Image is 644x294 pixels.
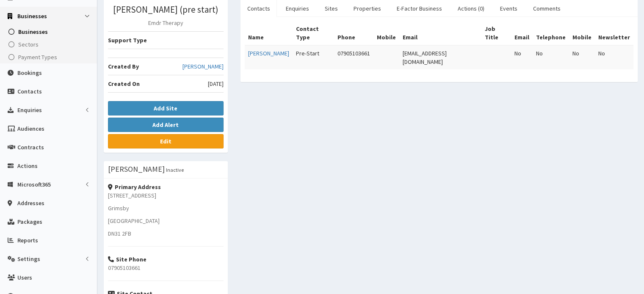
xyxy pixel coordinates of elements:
p: [GEOGRAPHIC_DATA] [108,217,224,225]
b: Support Type [108,36,147,44]
td: [EMAIL_ADDRESS][DOMAIN_NAME] [399,45,481,69]
b: Created On [108,80,140,88]
a: Payment Types [2,51,97,63]
th: Contact Type [293,21,334,45]
span: Packages [17,218,42,225]
th: Mobile [373,21,399,45]
span: Contracts [17,143,44,151]
span: Contacts [17,88,42,95]
th: Email [399,21,481,45]
p: Emdr Therapy [108,19,224,27]
td: No [595,45,633,69]
h3: [PERSON_NAME] (pre start) [108,5,224,14]
p: [STREET_ADDRESS] [108,191,224,200]
td: 07905103661 [334,45,373,69]
th: Newsletter [595,21,633,45]
strong: Site Phone [108,256,146,263]
p: Grimsby [108,204,224,212]
span: Users [17,274,32,281]
a: Sectors [2,38,97,51]
span: Bookings [17,69,42,77]
span: Audiences [17,125,44,132]
a: Businesses [2,25,97,38]
span: Microsoft365 [17,181,51,188]
td: No [511,45,533,69]
span: Sectors [18,41,39,48]
b: Created By [108,63,139,70]
span: Businesses [17,12,47,20]
td: No [569,45,595,69]
small: Inactive [166,167,184,173]
a: [PERSON_NAME] [248,49,289,57]
p: DN31 2FB [108,229,224,238]
span: Addresses [17,199,44,207]
th: Job Title [481,21,511,45]
strong: Primary Address [108,183,161,191]
h3: [PERSON_NAME] [108,165,165,173]
th: Telephone [533,21,569,45]
td: No [533,45,569,69]
button: Add Alert [108,118,224,132]
a: Edit [108,134,224,148]
th: Name [245,21,293,45]
span: Actions [17,162,38,170]
span: Reports [17,236,38,244]
th: Email [511,21,533,45]
span: Enquiries [17,106,42,114]
span: [DATE] [208,80,224,88]
b: Edit [160,137,171,145]
td: Pre-Start [293,45,334,69]
span: Businesses [18,28,48,36]
b: Add Alert [152,121,179,129]
a: [PERSON_NAME] [182,62,224,71]
th: Phone [334,21,373,45]
p: 07905103661 [108,264,224,272]
b: Add Site [154,104,177,112]
span: Payment Types [18,53,57,61]
th: Mobile [569,21,595,45]
span: Settings [17,255,40,263]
